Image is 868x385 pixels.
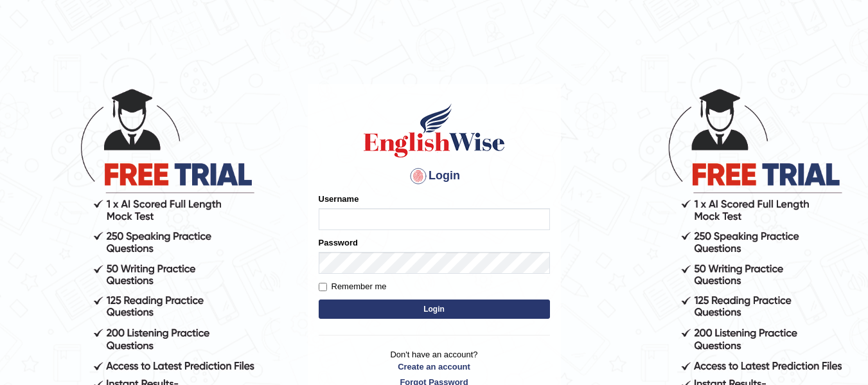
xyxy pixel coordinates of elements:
button: Login [319,300,550,319]
img: Logo of English Wise sign in for intelligent practice with AI [361,102,508,159]
label: Username [319,193,359,205]
input: Remember me [319,283,327,291]
label: Remember me [319,280,387,293]
a: Create an account [319,361,550,373]
h4: Login [319,166,550,186]
label: Password [319,237,358,249]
